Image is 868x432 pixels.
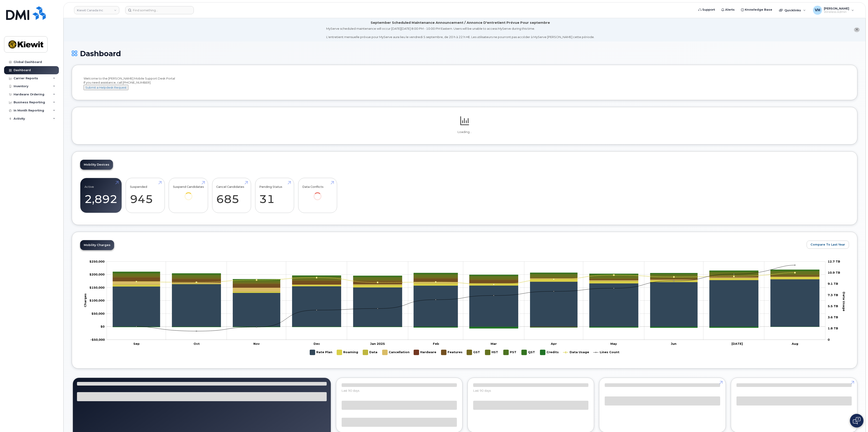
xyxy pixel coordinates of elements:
[91,311,105,315] g: $0
[133,342,140,345] tspan: Sep
[90,338,105,341] g: $0
[414,348,437,357] g: Hardware
[853,417,861,424] img: Open chat
[89,273,105,276] g: $0
[540,348,559,357] g: Credits
[90,338,105,341] tspan: -$50,000
[89,299,105,302] g: $0
[113,279,819,327] g: Rate Plan
[491,342,497,345] tspan: Mar
[828,304,838,308] tspan: 5.5 TB
[84,86,128,89] a: Submit a Helpdesk Request
[194,342,200,345] tspan: Oct
[563,348,589,357] g: Data Usage
[310,348,332,357] g: Rate Plan
[91,311,105,315] tspan: $50,000
[791,342,798,345] tspan: Aug
[216,181,247,210] a: Cancel Candidates 685
[370,342,385,345] tspan: Jan 2025
[302,181,333,207] a: Data Conflicts
[83,293,87,307] tspan: Charges
[828,271,840,274] tspan: 10.9 TB
[113,276,819,291] g: Cancellation
[828,315,838,319] tspan: 3.6 TB
[84,85,128,90] button: Submit a Helpdesk Request
[89,285,105,289] g: $0
[610,342,617,345] tspan: May
[522,348,536,357] g: QST
[842,292,846,311] tspan: Data Usage
[89,273,105,276] tspan: $200,000
[80,160,113,170] a: Mobility Devices
[113,327,819,328] g: Credits
[113,270,819,280] g: QST
[80,240,114,250] a: Mobility Charges
[504,348,517,357] g: PST
[101,325,105,328] tspan: $0
[314,342,320,345] tspan: Dec
[807,241,849,249] button: Compare To Last Year
[259,181,290,210] a: Pending Status 31
[84,181,117,210] a: Active 2,892
[80,130,849,134] p: Loading...
[89,259,105,263] tspan: $250,000
[337,348,358,357] g: Roaming
[485,348,499,357] g: HST
[371,20,550,25] div: September Scheduled Maintenance Announcement / Annonce D'entretient Prévue Pour septembre
[89,299,105,302] tspan: $100,000
[84,76,846,90] div: Welcome to the [PERSON_NAME] Mobile Support Desk Portal If you need assistance, call [PHONE_NUMBER].
[363,348,378,357] g: Data
[89,259,105,263] g: $0
[810,242,845,247] span: Compare To Last Year
[551,342,557,345] tspan: Apr
[253,342,260,345] tspan: Nov
[828,326,838,330] tspan: 1.8 TB
[467,348,481,357] g: GST
[593,348,619,357] g: Lines Count
[828,338,830,341] tspan: 0
[342,389,359,392] span: Last 90 days
[828,259,840,263] tspan: 12.7 TB
[441,348,463,357] g: Features
[828,282,838,285] tspan: 9.1 TB
[473,389,491,392] span: Last 90 days
[382,348,410,357] g: Cancellation
[310,348,619,357] g: Legend
[671,342,676,345] tspan: Jun
[173,181,204,207] a: Suspend Candidates
[854,27,860,32] button: close notification
[731,342,743,345] tspan: [DATE]
[326,27,595,39] div: MyServe scheduled maintenance will occur [DATE][DATE] 8:00 PM - 10:00 PM Eastern. Users will be u...
[828,293,838,297] tspan: 7.3 TB
[130,181,161,210] a: Suspended 945
[433,342,439,345] tspan: Feb
[72,50,857,58] h1: Dashboard
[89,285,105,289] tspan: $150,000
